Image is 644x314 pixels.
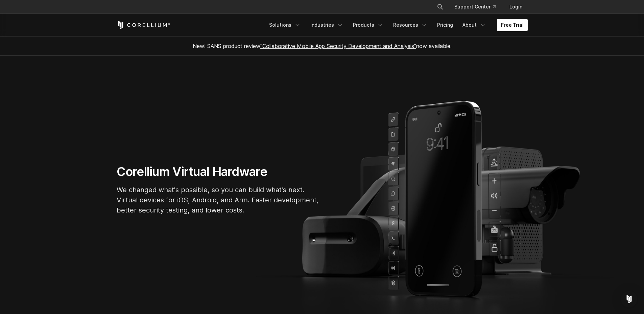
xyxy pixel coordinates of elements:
button: Search [434,1,446,13]
p: We changed what's possible, so you can build what's next. Virtual devices for iOS, Android, and A... [117,185,319,215]
a: Free Trial [497,19,528,31]
a: Industries [306,19,348,31]
a: Resources [389,19,432,31]
div: Navigation Menu [429,1,528,13]
a: Support Center [449,1,501,13]
a: Products [349,19,388,31]
span: New! SANS product review now available. [193,43,452,49]
div: Open Intercom Messenger [621,291,637,307]
h1: Corellium Virtual Hardware [117,164,319,179]
div: Navigation Menu [265,19,528,31]
a: Solutions [265,19,305,31]
a: Pricing [433,19,457,31]
a: "Collaborative Mobile App Security Development and Analysis" [260,43,416,49]
a: Login [504,1,528,13]
a: Corellium Home [117,21,170,29]
a: About [458,19,490,31]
